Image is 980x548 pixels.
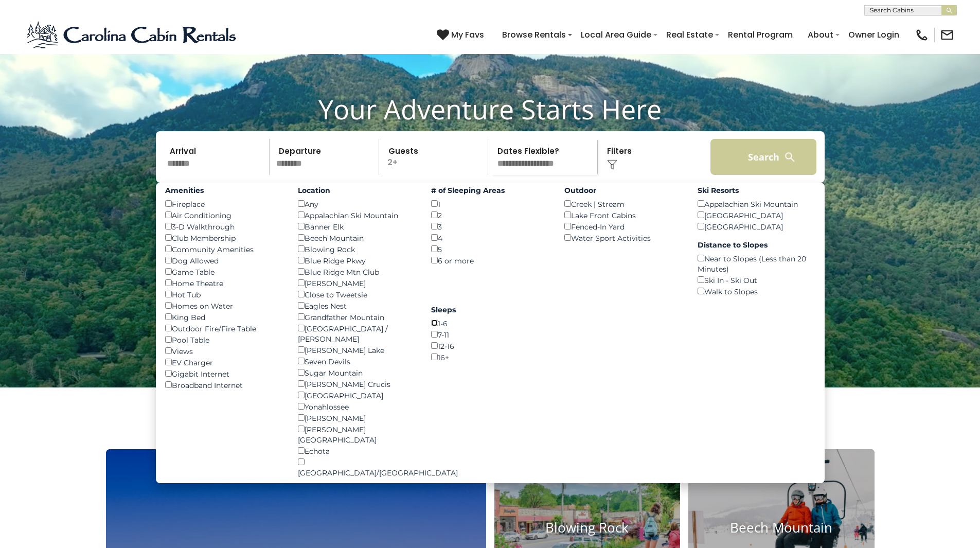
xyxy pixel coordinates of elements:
[298,456,416,478] div: [GEOGRAPHIC_DATA]/[GEOGRAPHIC_DATA]
[165,266,283,277] div: Game Table
[576,26,656,44] a: Local Area Guide
[431,232,549,243] div: 4
[431,221,549,232] div: 3
[915,28,929,42] img: phone-regular-black.png
[165,300,283,311] div: Homes on Water
[298,390,416,401] div: [GEOGRAPHIC_DATA]
[298,255,416,266] div: Blue Ridge Pkwy
[165,323,283,334] div: Outdoor Fire/Fire Table
[698,198,815,209] div: Appalachian Ski Mountain
[431,243,549,255] div: 5
[698,274,815,286] div: Ski In - Ski Out
[431,255,549,266] div: 6 or more
[661,26,718,44] a: Real Estate
[437,28,487,42] a: My Favs
[165,209,283,221] div: Air Conditioning
[165,334,283,345] div: Pool Table
[298,221,416,232] div: Banner Elk
[431,185,549,196] label: # of Sleeping Areas
[698,185,815,196] label: Ski Resorts
[298,311,416,323] div: Grandfather Mountain
[688,520,875,536] h4: Beech Mountain
[165,198,283,209] div: Fireplace
[431,351,549,363] div: 16+
[298,423,416,445] div: [PERSON_NAME][GEOGRAPHIC_DATA]
[165,289,283,300] div: Hot Tub
[298,344,416,356] div: [PERSON_NAME] Lake
[698,253,815,274] div: Near to Slopes (Less than 20 Minutes)
[431,329,549,340] div: 7-11
[298,266,416,277] div: Blue Ridge Mtn Club
[564,209,682,221] div: Lake Front Cabins
[298,209,416,221] div: Appalachian Ski Mountain
[698,286,815,297] div: Walk to Slopes
[382,139,488,175] p: 2+
[165,221,283,232] div: 3-D Walkthrough
[431,340,549,351] div: 12-16
[165,232,283,243] div: Club Membership
[298,367,416,378] div: Sugar Mountain
[698,221,815,232] div: [GEOGRAPHIC_DATA]
[564,198,682,209] div: Creek | Stream
[8,93,972,125] h1: Your Adventure Starts Here
[940,28,954,42] img: mail-regular-black.png
[165,311,283,323] div: King Bed
[607,160,617,170] img: filter--v1.png
[843,26,904,44] a: Owner Login
[104,413,876,449] h3: Select Your Destination
[298,412,416,423] div: [PERSON_NAME]
[564,232,682,243] div: Water Sport Activities
[165,277,283,289] div: Home Theatre
[431,305,549,315] label: Sleeps
[494,520,681,536] h4: Blowing Rock
[783,151,796,164] img: search-regular-white.png
[298,401,416,412] div: Yonahlossee
[165,185,283,196] label: Amenities
[298,277,416,289] div: [PERSON_NAME]
[298,300,416,311] div: Eagles Nest
[298,243,416,255] div: Blowing Rock
[451,28,484,41] span: My Favs
[165,255,283,266] div: Dog Allowed
[298,232,416,243] div: Beech Mountain
[698,240,815,250] label: Distance to Slopes
[723,26,798,44] a: Rental Program
[165,379,283,391] div: Broadband Internet
[803,26,839,44] a: About
[165,345,283,357] div: Views
[298,289,416,300] div: Close to Tweetsie
[298,445,416,456] div: Echota
[431,198,549,209] div: 1
[564,221,682,232] div: Fenced-In Yard
[26,20,239,50] img: Blue-2.png
[165,357,283,368] div: EV Charger
[564,185,682,196] label: Outdoor
[165,243,283,255] div: Community Amenities
[431,209,549,221] div: 2
[298,198,416,209] div: Any
[165,368,283,379] div: Gigabit Internet
[298,323,416,344] div: [GEOGRAPHIC_DATA] / [PERSON_NAME]
[710,139,817,175] button: Search
[298,356,416,367] div: Seven Devils
[497,26,571,44] a: Browse Rentals
[698,209,815,221] div: [GEOGRAPHIC_DATA]
[431,317,549,329] div: 1-6
[298,185,416,196] label: Location
[298,378,416,390] div: [PERSON_NAME] Crucis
